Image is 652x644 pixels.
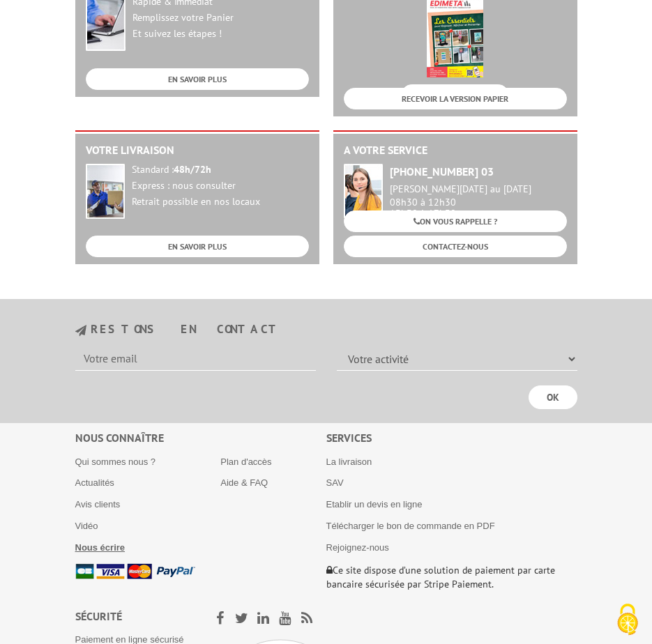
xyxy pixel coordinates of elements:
[86,236,309,257] a: EN SAVOIR PLUS
[326,477,344,488] a: SAV
[75,323,577,336] h3: restons en contact
[326,542,389,553] a: Rejoignez-nous
[610,602,645,637] img: Cookies (fenêtre modale)
[344,210,567,232] a: ON VOUS RAPPELLE ?
[220,457,271,467] a: Plan d'accès
[390,164,494,178] strong: [PHONE_NUMBER] 03
[132,196,309,208] div: Retrait possible en nos locaux
[390,183,567,220] div: 08h30 à 12h30 13h30 à 17h30
[75,430,326,446] div: Nous connaître
[174,163,211,176] strong: 48h/72h
[326,521,495,531] a: Télécharger le bon de commande en PDF
[75,477,114,488] a: Actualités
[603,597,652,644] button: Cookies (fenêtre modale)
[529,385,577,409] input: OK
[75,499,121,509] a: Avis clients
[326,430,577,446] div: Services
[75,325,86,337] img: newsletter.jpg
[86,68,309,90] a: EN SAVOIR PLUS
[132,12,309,24] div: Remplissez votre Panier
[86,144,309,157] h2: Votre livraison
[344,164,383,218] img: widget-service.jpg
[86,164,125,219] img: widget-livraison.jpg
[75,521,98,531] a: Vidéo
[344,144,567,157] h2: A votre service
[132,164,309,176] div: Standard :
[390,183,567,195] div: [PERSON_NAME][DATE] au [DATE]
[326,457,372,467] a: La livraison
[326,563,577,591] p: Ce site dispose d’une solution de paiement par carte bancaire sécurisée par Stripe Paiement.
[132,180,309,192] div: Express : nous consulter
[326,499,423,509] a: Etablir un devis en ligne
[401,84,509,106] a: FEUILLETEZ-LE
[132,28,309,40] div: Et suivez les étapes !
[344,236,567,257] a: CONTACTEZ-NOUS
[220,477,268,488] a: Aide & FAQ
[344,88,567,109] a: RECEVOIR LA VERSION PAPIER
[75,457,156,467] a: Qui sommes nous ?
